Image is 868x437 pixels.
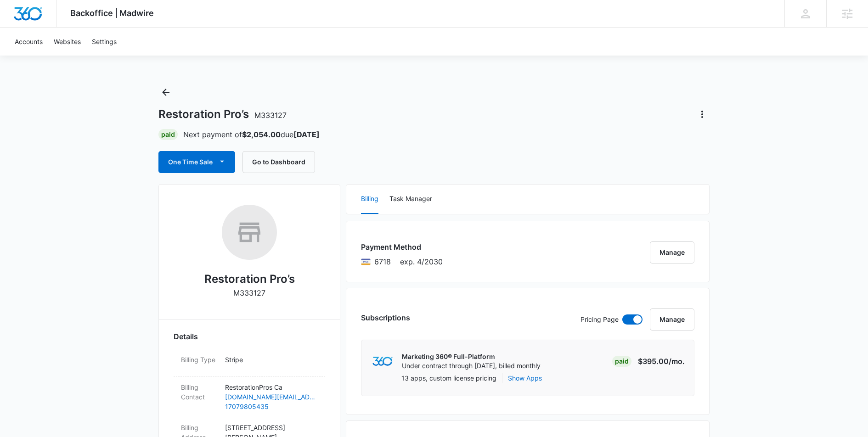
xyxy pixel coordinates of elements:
[650,308,694,331] button: Manage
[183,129,320,140] p: Next payment of due
[225,355,318,364] p: Stripe
[86,28,122,56] a: Settings
[174,349,325,377] div: Billing TypeStripe
[70,8,154,18] span: Backoffice | Madwire
[254,111,287,120] span: M333127
[650,241,694,263] button: Manage
[204,271,295,287] h2: Restoration Pro’s
[361,241,443,252] h3: Payment Method
[361,312,410,323] h3: Subscriptions
[181,355,218,364] dt: Billing Type
[581,314,619,325] p: Pricing Page
[508,373,542,383] button: Show Apps
[612,356,631,367] div: Paid
[242,151,315,173] button: Go to Dashboard
[158,107,287,121] h1: Restoration Pro’s
[181,382,218,402] dt: Billing Contact
[402,352,541,361] p: Marketing 360® Full-Platform
[9,28,48,56] a: Accounts
[158,85,173,100] button: Back
[695,107,710,122] button: Actions
[372,357,392,366] img: marketing360Logo
[158,129,178,140] div: Paid
[225,382,318,392] p: RestorationPros Ca
[158,151,235,173] button: One Time Sale
[174,331,198,342] span: Details
[400,256,443,267] span: exp. 4/2030
[389,185,432,214] button: Task Manager
[293,130,320,139] strong: [DATE]
[225,392,318,402] a: [DOMAIN_NAME][EMAIL_ADDRESS][DOMAIN_NAME]
[174,377,325,417] div: Billing ContactRestorationPros Ca[DOMAIN_NAME][EMAIL_ADDRESS][DOMAIN_NAME]17079805435
[361,185,378,214] button: Billing
[48,28,86,56] a: Websites
[242,130,281,139] strong: $2,054.00
[401,373,496,383] p: 13 apps, custom license pricing
[402,361,541,370] p: Under contract through [DATE], billed monthly
[669,357,685,366] span: /mo.
[374,256,391,267] span: Visa ending with
[225,402,318,411] a: 17079805435
[638,356,685,367] p: $395.00
[233,287,265,298] p: M333127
